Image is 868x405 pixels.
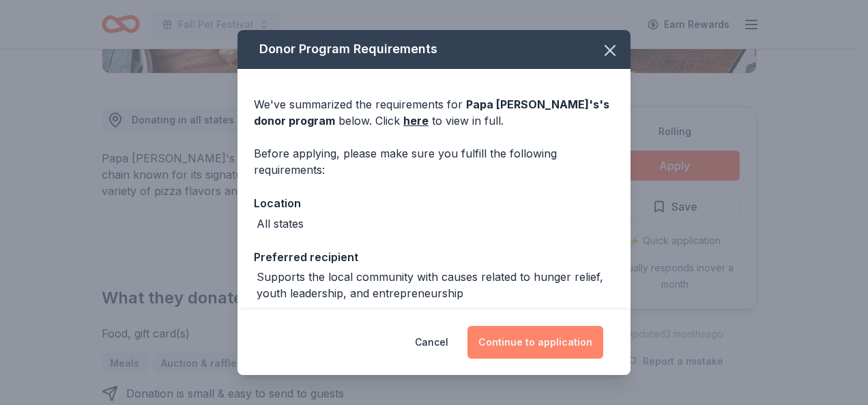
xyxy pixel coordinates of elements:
button: Cancel [415,326,448,359]
div: Before applying, please make sure you fulfill the following requirements: [254,145,614,178]
div: Location [254,194,614,212]
div: Supports the local community with causes related to hunger relief, youth leadership, and entrepre... [257,269,614,301]
button: Continue to application [467,326,603,359]
a: here [403,112,429,129]
div: All states [257,215,304,232]
div: Preferred recipient [254,248,614,266]
div: Donor Program Requirements [237,30,631,69]
div: We've summarized the requirements for below. Click to view in full. [254,96,614,129]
